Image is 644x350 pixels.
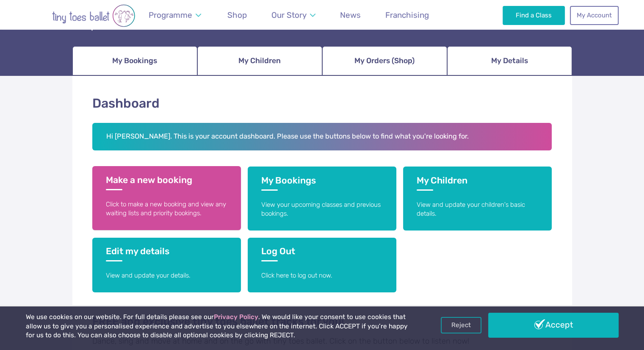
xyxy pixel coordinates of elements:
a: Our Story [267,5,319,25]
a: My Bookings View your upcoming classes and previous bookings. [248,167,396,231]
a: My Account [570,6,618,25]
span: Programme [149,10,192,20]
h2: Hi [PERSON_NAME]. This is your account dashboard. Please use the buttons below to find what you'r... [92,123,552,151]
p: View your upcoming classes and previous bookings. [261,200,383,219]
a: My Bookings [72,46,197,76]
a: Programme [145,5,205,25]
span: News [340,10,361,20]
h3: Edit my details [106,246,227,261]
a: Make a new booking Click to make a new booking and view any waiting lists and priority bookings. [92,166,241,230]
span: My Children [238,53,281,68]
h3: My Children [417,175,538,191]
img: tiny toes ballet [26,4,161,27]
span: Shop [227,10,247,20]
a: Reject [441,317,481,333]
a: Privacy Policy [214,313,258,321]
a: Accept [488,313,619,337]
span: My Orders (Shop) [354,53,415,68]
a: Find a Class [503,6,565,25]
a: My Children [197,46,322,76]
p: We use cookies on our website. For full details please see our . We would like your consent to us... [26,313,411,340]
p: Click to make a new booking and view any waiting lists and priority bookings. [106,200,227,218]
a: Edit my details View and update your details. [92,238,241,292]
h1: Dashboard [92,94,552,113]
a: Franchising [381,5,433,25]
span: Franchising [385,10,429,20]
p: View and update your children's basic details. [417,200,538,219]
p: Click here to log out now. [261,271,383,280]
span: Our Story [271,10,307,20]
a: Log Out Click here to log out now. [248,238,396,292]
a: My Details [447,46,572,76]
p: View and update your details. [106,271,227,280]
a: News [336,5,365,25]
h3: Make a new booking [106,175,227,190]
a: My Children View and update your children's basic details. [403,167,552,231]
span: My Bookings [112,53,157,68]
a: My Orders (Shop) [322,46,447,76]
span: My Details [491,53,528,68]
h3: My Bookings [261,175,383,191]
h3: Log Out [261,246,383,261]
a: Shop [224,5,251,25]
